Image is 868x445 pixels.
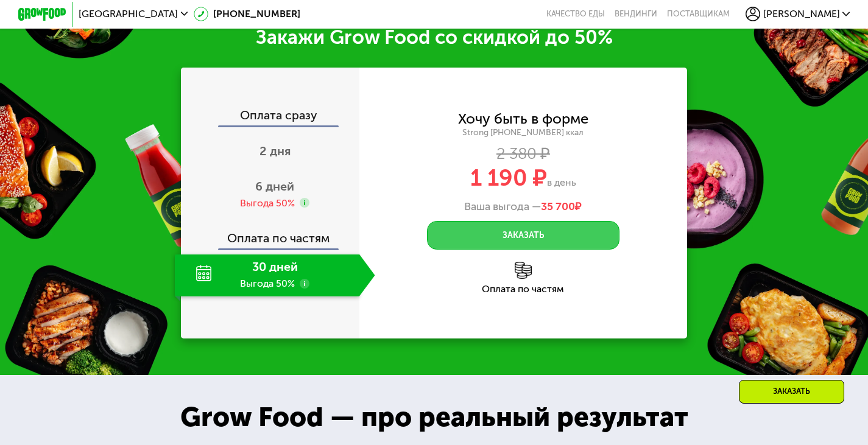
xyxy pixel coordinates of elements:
[259,144,291,158] span: 2 дня
[359,127,687,138] div: Strong [PHONE_NUMBER] ккал
[615,9,657,19] a: Вендинги
[255,179,294,194] span: 6 дней
[182,220,359,248] div: Оплата по частям
[470,164,547,192] span: 1 190 ₽
[359,284,687,294] div: Оплата по частям
[458,113,588,126] div: Хочу быть в форме
[182,110,359,125] div: Оплата сразу
[739,380,844,404] div: Заказать
[515,262,532,279] img: l6xcnZfty9opOoJh.png
[763,9,840,19] span: [PERSON_NAME]
[427,221,620,250] button: Заказать
[359,200,687,214] div: Ваша выгода —
[541,200,582,214] span: ₽
[161,397,708,438] div: Grow Food — про реальный результат
[240,197,295,210] div: Выгода 50%
[667,9,730,19] div: поставщикам
[541,200,575,213] span: 35 700
[359,147,687,161] div: 2 380 ₽
[546,9,605,19] a: Качество еды
[79,9,178,19] span: [GEOGRAPHIC_DATA]
[547,177,576,188] span: в день
[194,7,300,21] a: [PHONE_NUMBER]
